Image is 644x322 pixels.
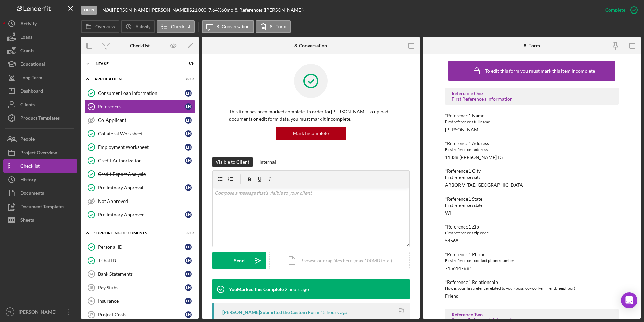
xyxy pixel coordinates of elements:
[445,266,472,271] div: 7156147681
[445,155,504,160] div: 11338 [PERSON_NAME] Dr
[94,77,177,81] div: Application
[84,113,195,127] a: Co-ApplicantLH
[452,91,612,96] div: Reference One
[84,181,195,194] a: Preliminary ApprovalLH
[445,113,619,118] div: *Reference1 Name
[3,71,77,84] button: Long-Term
[20,98,35,113] div: Clients
[3,84,77,98] button: Dashboard
[84,86,195,100] a: Consumer Loan InformationLH
[445,174,619,181] div: First reference's city
[89,286,93,290] tspan: 15
[233,7,304,13] div: | 8. References ([PERSON_NAME])
[98,198,195,204] div: Not Approved
[259,157,276,167] div: Internal
[98,298,185,304] div: Insurance
[445,238,458,243] div: 54568
[3,200,77,213] button: Document Templates
[3,159,77,173] button: Checklist
[20,30,32,46] div: Loans
[185,157,192,164] div: L H
[3,30,77,44] a: Loans
[98,258,185,263] div: Tribal ID
[294,43,327,48] div: 8. Conversation
[599,3,641,17] button: Complete
[185,130,192,137] div: L H
[20,213,34,229] div: Sheets
[3,173,77,186] a: History
[20,71,42,86] div: Long-Term
[95,24,115,29] label: Overview
[8,310,12,314] text: CH
[84,154,195,167] a: Credit AuthorizationLH
[20,17,37,32] div: Activity
[98,144,185,150] div: Employment Worksheet
[3,17,77,30] button: Activity
[81,20,119,33] button: Overview
[98,271,185,277] div: Bank Statements
[102,7,112,13] div: |
[3,111,77,125] a: Product Templates
[182,231,194,235] div: 2 / 10
[189,7,206,13] span: $21,000
[445,279,619,285] div: *Reference1 Relationship
[445,293,459,299] div: Friend
[445,210,451,216] div: Wi
[98,212,185,217] div: Preliminary Approved
[89,313,93,317] tspan: 17
[182,62,194,66] div: 9 / 9
[3,213,77,227] a: Sheets
[445,146,619,153] div: First reference's address
[130,43,150,48] div: Checklist
[3,146,77,159] button: Project Overview
[445,196,619,202] div: *Reference1 State
[202,20,254,33] button: 8. Conversation
[217,24,250,29] label: 8. Conversation
[452,96,612,102] div: First Reference's Information
[84,140,195,154] a: Employment WorksheetLH
[445,127,482,132] div: [PERSON_NAME]
[445,257,619,264] div: First reference's contact phone number
[121,20,155,33] button: Activity
[3,44,77,57] button: Grants
[256,20,291,33] button: 8. Form
[84,127,195,140] a: Collateral WorksheetLH
[20,173,36,188] div: History
[3,186,77,200] button: Documents
[185,311,192,318] div: L H
[185,244,192,250] div: L H
[212,157,253,167] button: Visible to Client
[216,157,249,167] div: Visible to Client
[229,287,284,292] div: You Marked this Complete
[84,267,195,281] a: 14Bank StatementsLH
[452,312,612,317] div: Reference Two
[185,271,192,277] div: L H
[98,131,185,136] div: Collateral Worksheet
[185,184,192,191] div: L H
[185,211,192,218] div: L H
[185,103,192,110] div: L H
[84,254,195,267] a: Tribal IDLH
[185,257,192,264] div: L H
[20,146,57,161] div: Project Overview
[89,272,93,276] tspan: 14
[234,252,245,269] div: Send
[20,200,64,215] div: Document Templates
[276,127,346,140] button: Mark Incomplete
[20,132,35,147] div: People
[84,194,195,208] a: Not Approved
[212,252,266,269] button: Send
[3,57,77,71] a: Educational
[445,285,619,292] div: How is your first refence related to you. (boss, co-worker, friend, neighbor)
[182,77,194,81] div: 8 / 10
[84,308,195,321] a: 17Project CostsLH
[171,24,190,29] label: Checklist
[135,24,150,29] label: Activity
[98,90,185,96] div: Consumer Loan Information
